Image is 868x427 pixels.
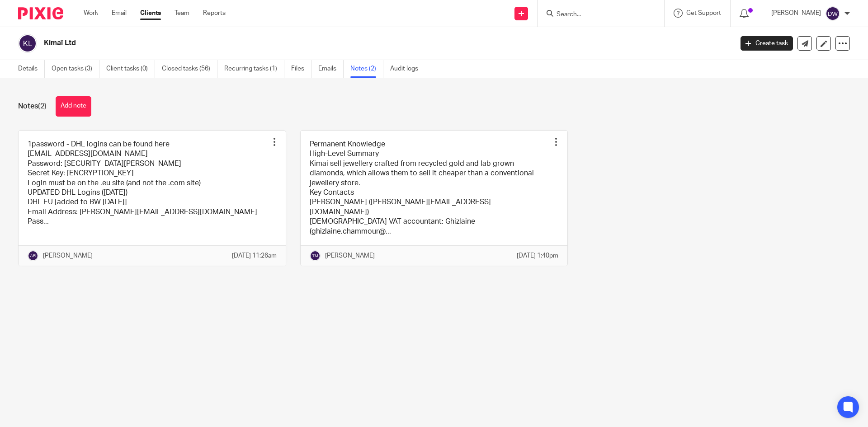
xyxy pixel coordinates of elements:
span: (2) [38,103,47,110]
p: [PERSON_NAME] [43,251,93,260]
a: Reports [203,9,226,18]
p: [DATE] 11:26am [232,251,277,260]
a: Client tasks (0) [106,60,155,78]
a: Recurring tasks (1) [224,60,284,78]
a: Closed tasks (56) [162,60,217,78]
a: Notes (2) [350,60,383,78]
img: Pixie [18,7,63,19]
a: Files [291,60,311,78]
img: svg%3E [826,6,840,21]
p: [DATE] 1:40pm [517,251,558,260]
p: [PERSON_NAME] [325,251,375,260]
img: svg%3E [28,250,38,261]
a: Open tasks (3) [52,60,99,78]
a: Details [18,60,45,78]
img: svg%3E [310,250,321,261]
p: [PERSON_NAME] [771,9,821,18]
a: Work [84,9,98,18]
h1: Notes [18,102,47,111]
a: Clients [140,9,161,18]
h2: Kimaï Ltd [44,38,590,48]
a: Emails [318,60,344,78]
a: Audit logs [390,60,425,78]
img: svg%3E [18,34,37,53]
button: Add note [56,96,91,117]
a: Create task [741,36,793,51]
a: Team [175,9,189,18]
span: Get Support [686,10,721,16]
input: Search [556,11,637,19]
a: Email [112,9,127,18]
